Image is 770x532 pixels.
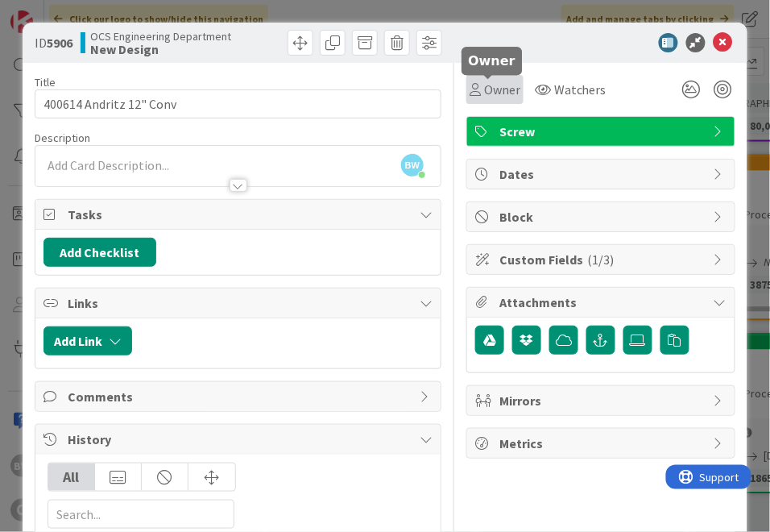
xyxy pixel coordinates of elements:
[468,53,515,69] h5: Owner
[48,463,95,491] div: All
[90,30,231,43] span: OCS Engineering Department
[34,2,73,22] span: Support
[588,251,615,268] span: ( 1/3 )
[68,205,412,224] span: Tasks
[499,164,706,184] span: Dates
[499,207,706,227] span: Block
[499,293,706,312] span: Attachments
[43,238,156,267] button: Add Checklist
[90,43,231,56] b: New Design
[43,326,132,355] button: Add Link
[68,430,412,449] span: History
[68,293,412,313] span: Links
[35,89,441,118] input: type card name here...
[35,131,90,145] span: Description
[499,122,706,141] span: Screw
[554,80,606,99] span: Watchers
[401,154,424,177] span: BW
[48,500,234,529] input: Search...
[499,434,706,453] span: Metrics
[35,75,56,89] label: Title
[484,80,520,99] span: Owner
[499,391,706,410] span: Mirrors
[499,250,706,269] span: Custom Fields
[35,33,72,52] span: ID
[68,387,412,406] span: Comments
[47,35,72,51] b: 5906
